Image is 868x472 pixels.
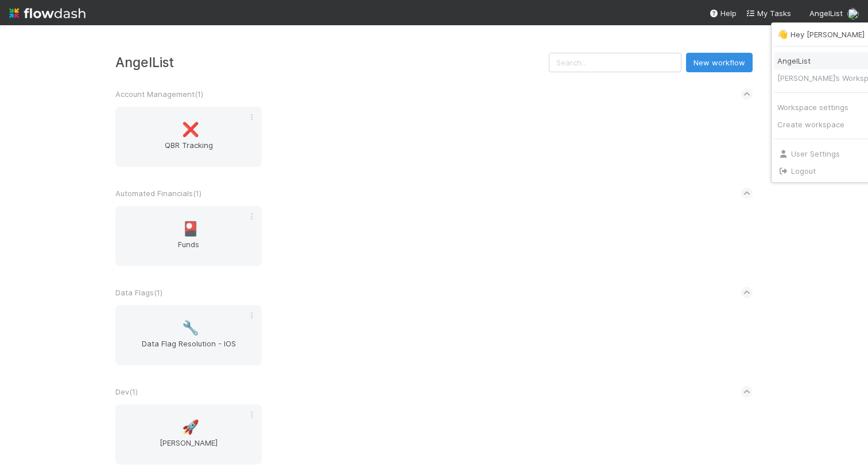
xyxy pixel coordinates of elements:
span: 👋 [777,30,788,39]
